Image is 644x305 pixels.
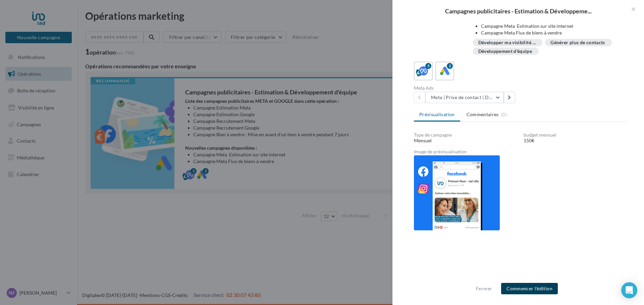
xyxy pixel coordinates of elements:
[467,111,499,118] span: Commentaires
[414,86,518,90] div: Meta Ads
[447,63,453,69] div: 2
[621,282,637,298] div: Open Intercom Messenger
[481,23,623,29] li: Campagne Meta Estimation sur site internet
[425,92,504,103] button: Meta | Prise de contact | Demandes d'estimation
[414,137,518,144] div: Mensuel
[414,155,500,230] img: bdd49ec8cb5d374d4158b8b011288a42.png
[414,133,518,137] div: Type de campagne
[481,29,623,36] li: Campagne Meta Flux de biens à vendre
[478,49,532,54] div: Développement d'équipe
[478,40,536,45] span: Développer ma visibilité ...
[445,8,592,14] span: Campagnes publicitaires - Estimation & Développeme...
[550,40,605,45] div: Générer plus de contacts
[524,133,628,137] div: budget mensuel
[524,137,628,144] div: 150€
[425,63,431,69] div: 5
[473,285,495,293] button: Fermer
[473,16,545,22] strong: Nouvelles campagnes disponibles :
[501,112,507,117] span: (0)
[414,149,628,154] div: Image de prévisualisation
[501,283,558,294] button: Commencer l'édition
